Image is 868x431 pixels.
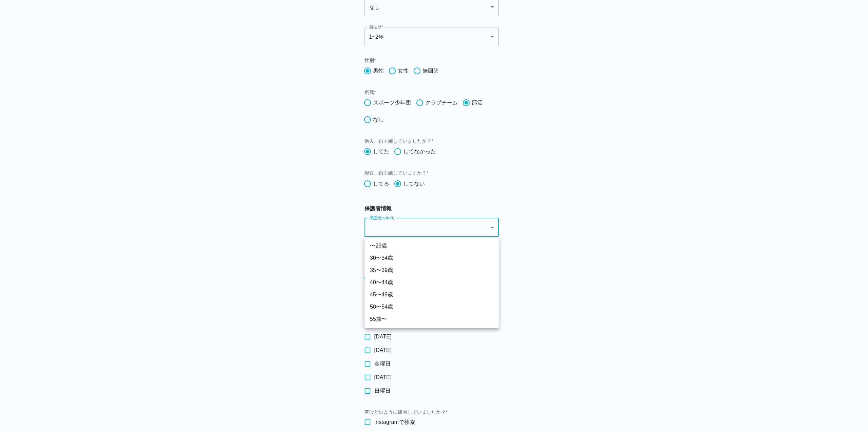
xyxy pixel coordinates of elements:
[364,240,499,252] li: 〜29歳
[364,252,499,264] li: 30〜34歳
[364,264,499,276] li: 35〜39歳
[364,301,499,313] li: 50〜54歳
[364,276,499,289] li: 40〜44歳
[364,289,499,301] li: 45〜49歳
[364,313,499,325] li: 55歳〜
